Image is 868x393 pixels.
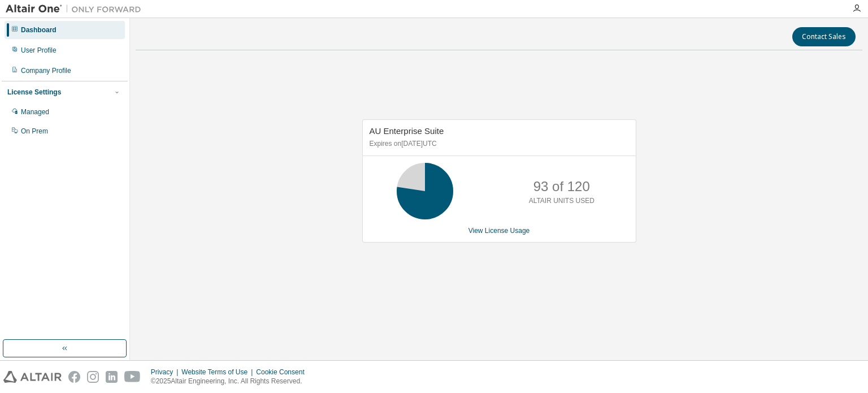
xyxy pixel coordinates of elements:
[529,196,594,206] p: ALTAIR UNITS USED
[151,368,181,377] div: Privacy
[181,368,256,377] div: Website Terms of Use
[21,25,57,34] div: Dashboard
[792,27,856,46] button: Contact Sales
[6,3,147,15] img: Altair One
[87,371,99,383] img: instagram.svg
[7,88,61,97] div: License Settings
[533,177,590,196] p: 93 of 120
[370,126,444,136] span: AU Enterprise Suite
[124,371,141,383] img: youtube.svg
[21,107,49,116] div: Managed
[151,377,311,386] p: © 2025 Altair Engineering, Inc. All Rights Reserved.
[256,368,311,377] div: Cookie Consent
[468,227,530,235] a: View License Usage
[68,371,80,383] img: facebook.svg
[21,127,48,136] div: On Prem
[3,371,62,383] img: altair_logo.svg
[21,66,71,75] div: Company Profile
[370,139,626,149] p: Expires on [DATE] UTC
[106,371,118,383] img: linkedin.svg
[21,46,57,55] div: User Profile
